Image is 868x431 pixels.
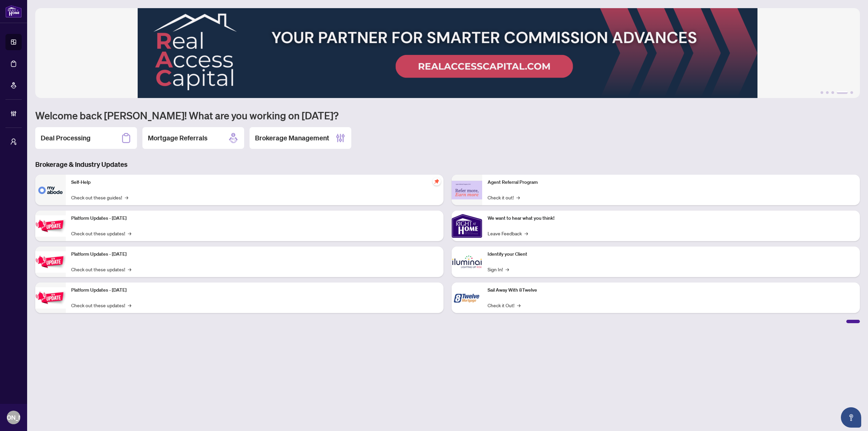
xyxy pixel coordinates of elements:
img: We want to hear what you think! [452,211,482,241]
p: Agent Referral Program [488,179,854,186]
a: Check out these guides!→ [71,194,128,201]
img: Identify your Client [452,247,482,277]
a: Check out these updates!→ [71,301,131,309]
p: Platform Updates - [DATE] [71,251,438,258]
p: Sail Away With 8Twelve [488,287,854,294]
img: Sail Away With 8Twelve [452,282,482,313]
img: Agent Referral Program [452,181,482,199]
h2: Brokerage Management [255,133,329,143]
p: Identify your Client [488,251,854,258]
span: user-switch [10,138,17,145]
img: Slide 3 [35,8,860,98]
img: Self-Help [35,175,66,205]
p: Self-Help [71,179,438,186]
span: → [516,194,520,201]
span: pushpin [433,177,441,185]
span: → [128,301,131,309]
button: 4 [837,91,848,94]
a: Check out these updates!→ [71,266,131,273]
span: → [125,194,128,201]
button: 1 [821,91,823,94]
img: Platform Updates - July 21, 2025 [35,215,66,237]
span: → [506,266,509,273]
p: Platform Updates - [DATE] [71,287,438,294]
h2: Deal Processing [41,133,91,143]
a: Sign In!→ [488,266,509,273]
img: Platform Updates - June 23, 2025 [35,287,66,309]
img: Platform Updates - July 8, 2025 [35,251,66,273]
h3: Brokerage & Industry Updates [35,160,860,169]
span: → [525,230,528,237]
p: We want to hear what you think! [488,215,854,222]
h2: Mortgage Referrals [148,133,208,143]
span: → [128,266,131,273]
img: logo [5,5,22,18]
button: 2 [826,91,829,94]
h1: Welcome back [PERSON_NAME]! What are you working on [DATE]? [35,109,860,122]
span: → [517,301,520,309]
a: Check it out!→ [488,194,520,201]
span: → [128,230,131,237]
button: 3 [831,91,834,94]
a: Leave Feedback→ [488,230,528,237]
p: Platform Updates - [DATE] [71,215,438,222]
button: Open asap [841,407,861,428]
a: Check it Out!→ [488,301,520,309]
button: 5 [850,91,853,94]
a: Check out these updates!→ [71,230,131,237]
